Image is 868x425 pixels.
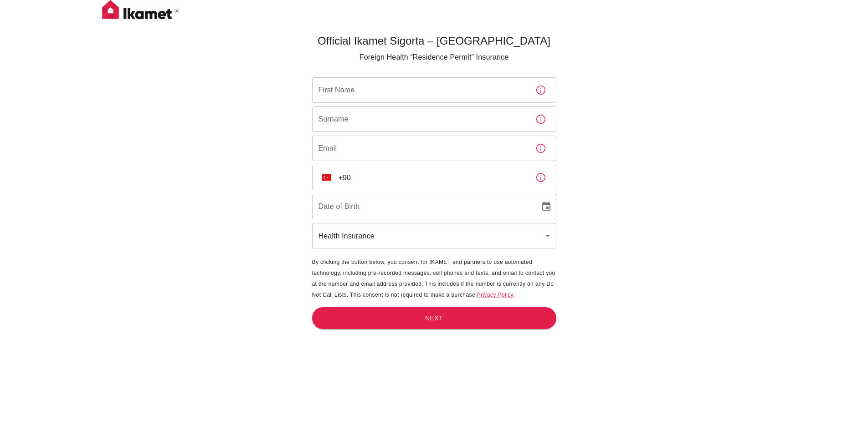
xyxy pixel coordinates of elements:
[312,307,556,329] button: Next
[312,34,556,48] h5: Official Ikamet Sigorta – [GEOGRAPHIC_DATA]
[312,223,556,248] div: Health Insurance
[537,197,555,216] button: Choose date
[312,259,555,298] span: By clicking the button below, you consent for IKAMET and partners to use automated technology, in...
[322,174,331,181] img: unknown
[318,169,335,186] button: Select country
[312,194,534,219] input: DD/MM/YYYY
[312,52,556,63] p: Foreign Health “Residence Permit” Insurance
[477,292,515,298] a: Privacy Policy.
